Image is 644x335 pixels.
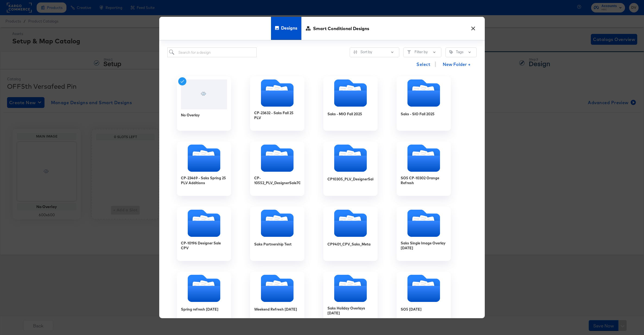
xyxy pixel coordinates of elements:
[323,210,378,237] svg: Folder
[250,275,304,302] svg: Folder
[449,50,453,54] svg: Tag
[167,47,257,58] input: Search for a design
[177,275,231,302] svg: Folder
[327,242,371,247] div: CP9401_CPV_Saks_Meta
[177,207,231,261] div: CP-10196 Designer Sale CPV
[401,176,447,186] div: SO5 CP-10302 Orange Refresh
[350,47,399,57] button: SlidersSort by
[323,272,378,326] div: Saks Holiday Overlays [DATE]
[250,210,304,237] svg: Folder
[181,113,200,118] div: No Overlay
[181,307,218,312] div: Spring refresh [DATE]
[177,272,231,326] div: Spring refresh [DATE]
[445,47,477,57] button: TagTags
[323,145,378,172] svg: Folder
[401,111,435,117] div: Saks - SIO Fall 2025
[323,79,378,107] svg: Folder
[250,76,304,131] div: CP-23632 - Saks Fall 25 PLV
[416,60,430,68] span: Select
[397,145,451,172] svg: Folder
[254,307,297,312] div: Weekend Refresh [DATE]
[401,241,447,251] div: Saks Single Image Overlay [DATE]
[353,50,357,54] svg: Sliders
[414,59,432,70] button: Select
[407,50,411,54] svg: Filter
[397,76,451,131] div: Saks - SIO Fall 2025
[254,110,300,120] div: CP-23632 - Saks Fall 25 PLV
[397,207,451,261] div: Saks Single Image Overlay [DATE]
[401,307,422,312] div: SO5 [DATE]
[323,207,378,261] div: CP9401_CPV_Saks_Meta
[397,210,451,237] svg: Folder
[250,79,304,107] svg: Folder
[397,142,451,196] div: SO5 CP-10302 Orange Refresh
[254,242,292,247] div: Saks Partnership Test
[397,272,451,326] div: SO5 [DATE]
[177,210,231,237] svg: Folder
[177,142,231,196] div: CP-23469 - Saks Spring 25 PLV Additions
[403,47,441,57] button: FilterFilter by
[281,16,297,40] span: Designs
[250,142,304,196] div: CP-10552_PLV_DesignerSale70
[250,272,304,326] div: Weekend Refresh [DATE]
[250,145,304,172] svg: Folder
[254,176,300,186] div: CP-10552_PLV_DesignerSale70
[327,177,374,182] div: CP10305_PLV_DesignerSale60
[313,16,369,40] span: Smart Conditional Designs
[438,59,475,70] button: New Folder +
[177,76,231,131] div: No Overlay
[181,176,227,186] div: CP-23469 - Saks Spring 25 PLV Additions
[327,306,374,316] div: Saks Holiday Overlays [DATE]
[397,275,451,302] svg: Folder
[468,22,478,32] button: ×
[397,79,451,107] svg: Folder
[323,275,378,302] svg: Folder
[323,142,378,196] div: CP10305_PLV_DesignerSale60
[181,241,227,251] div: CP-10196 Designer Sale CPV
[177,145,231,172] svg: Folder
[327,111,362,117] div: Saks - MIO Fall 2025
[250,207,304,261] div: Saks Partnership Test
[323,76,378,131] div: Saks - MIO Fall 2025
